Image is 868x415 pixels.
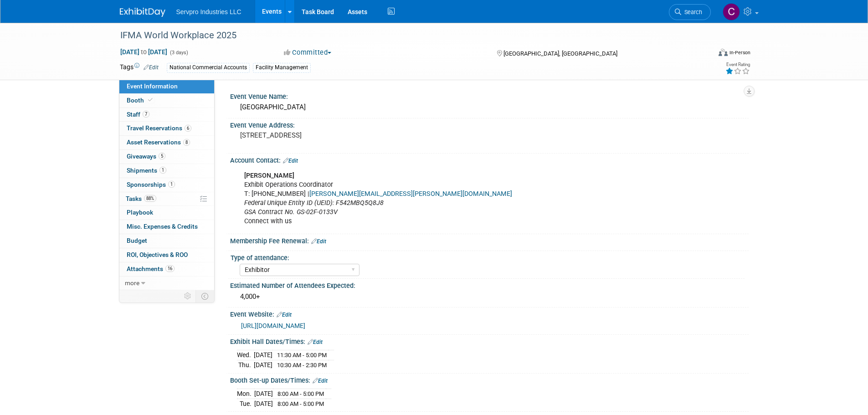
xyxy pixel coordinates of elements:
[277,352,327,359] span: 11:30 AM - 5:00 PM
[127,237,147,244] span: Budget
[159,153,165,159] span: 5
[127,138,190,146] span: Asset Reservations
[119,80,214,93] a: Event Information
[119,150,214,164] a: Giveaways5
[119,136,214,149] a: Asset Reservations8
[120,8,165,17] img: ExhibitDay
[127,209,153,216] span: Playbook
[119,277,214,290] a: more
[237,100,742,114] div: [GEOGRAPHIC_DATA]
[127,265,175,272] span: Attachments
[244,172,294,179] b: [PERSON_NAME]
[254,360,272,369] td: [DATE]
[169,50,188,56] span: (3 days)
[281,48,335,57] button: Committed
[127,181,175,188] span: Sponsorships
[119,248,214,262] a: ROI, Objectives & ROO
[127,153,165,160] span: Giveaways
[230,307,749,319] div: Event Website:
[165,265,175,272] span: 16
[119,94,214,108] a: Booth
[237,360,254,369] td: Thu.
[241,322,305,329] a: [URL][DOMAIN_NAME]
[119,122,214,135] a: Travel Reservations6
[277,312,292,318] a: Edit
[143,111,149,118] span: 7
[120,62,159,73] td: Tags
[139,48,148,56] span: to
[230,118,749,130] div: Event Venue Address:
[254,389,273,399] td: [DATE]
[309,190,512,198] a: [PERSON_NAME][EMAIL_ADDRESS][PERSON_NAME][DOMAIN_NAME]
[119,164,214,178] a: Shipments1
[277,390,324,397] span: 8:00 AM - 5:00 PM
[119,220,214,234] a: Misc. Expenses & Credits
[120,48,168,56] span: [DATE] [DATE]
[719,49,728,56] img: Format-Inperson.png
[127,223,198,230] span: Misc. Expenses & Credits
[127,167,166,174] span: Shipments
[119,108,214,122] a: Staff7
[185,125,191,132] span: 6
[144,195,156,202] span: 88%
[127,124,191,132] span: Travel Reservations
[127,251,188,258] span: ROI, Objectives & ROO
[183,139,190,146] span: 8
[117,27,697,44] div: IFMA World Workplace 2025
[723,3,740,20] img: Chris Chassagneux
[237,350,254,360] td: Wed.
[144,64,159,71] a: Edit
[230,234,749,246] div: Membership Fee Renewal:
[254,350,272,360] td: [DATE]
[127,82,178,90] span: Event Information
[167,63,250,72] div: National Commercial Accounts
[230,335,749,347] div: Exhibit Hall Dates/Times:
[168,181,175,188] span: 1
[244,199,384,216] i: Federal Unique Entity ID (UEID): F542MBQ5Q8J8 GSA Contract No. GS-02F-0133V
[176,8,241,15] span: Servpro Industries LLC
[119,234,214,248] a: Budget
[283,158,298,164] a: Edit
[159,167,166,174] span: 1
[308,339,323,345] a: Edit
[237,389,254,399] td: Mon.
[254,399,273,408] td: [DATE]
[125,279,139,287] span: more
[230,374,749,385] div: Booth Set-up Dates/Times:
[119,178,214,192] a: Sponsorships1
[725,62,750,67] div: Event Rating
[119,206,214,220] a: Playbook
[119,192,214,206] a: Tasks88%
[237,290,742,304] div: 4,000+
[127,111,149,118] span: Staff
[195,290,214,302] td: Toggle Event Tabs
[119,262,214,276] a: Attachments16
[681,9,702,15] span: Search
[230,90,749,101] div: Event Venue Name:
[180,290,196,302] td: Personalize Event Tab Strip
[127,97,154,104] span: Booth
[503,50,617,57] span: [GEOGRAPHIC_DATA], [GEOGRAPHIC_DATA]
[148,97,153,102] i: Booth reservation complete
[729,49,750,56] div: In-Person
[277,362,327,369] span: 10:30 AM - 2:30 PM
[237,399,254,408] td: Tue.
[240,131,436,139] pre: [STREET_ADDRESS]
[230,279,749,290] div: Estimated Number of Attendees Expected:
[657,47,751,61] div: Event Format
[230,154,749,165] div: Account Contact:
[669,4,711,20] a: Search
[126,195,156,202] span: Tasks
[231,251,745,262] div: Type of attendance:
[253,63,311,72] div: Facility Management
[311,238,326,245] a: Edit
[313,378,328,384] a: Edit
[277,400,324,407] span: 8:00 AM - 5:00 PM
[238,167,648,231] div: Exhibit Operations Coordinator T: [PHONE_NUMBER] | Connect with us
